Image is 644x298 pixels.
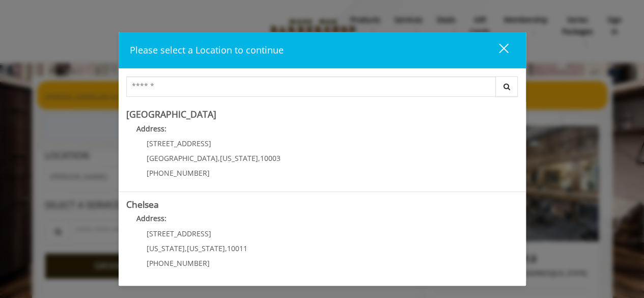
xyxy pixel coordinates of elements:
[147,243,185,253] span: [US_STATE]
[227,243,247,253] span: 10011
[220,153,258,163] span: [US_STATE]
[501,83,513,90] i: Search button
[126,108,216,120] b: [GEOGRAPHIC_DATA]
[147,258,210,268] span: [PHONE_NUMBER]
[147,139,211,148] span: [STREET_ADDRESS]
[260,153,281,163] span: 10003
[136,124,166,133] b: Address:
[187,243,225,253] span: [US_STATE]
[147,153,218,163] span: [GEOGRAPHIC_DATA]
[225,243,227,253] span: ,
[147,168,210,178] span: [PHONE_NUMBER]
[126,76,518,102] div: Center Select
[218,153,220,163] span: ,
[126,76,496,97] input: Search Center
[258,153,260,163] span: ,
[185,243,187,253] span: ,
[487,43,508,58] div: close dialog
[136,213,166,223] b: Address:
[480,40,515,61] button: close dialog
[126,198,159,210] b: Chelsea
[147,229,211,238] span: [STREET_ADDRESS]
[130,44,284,56] span: Please select a Location to continue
